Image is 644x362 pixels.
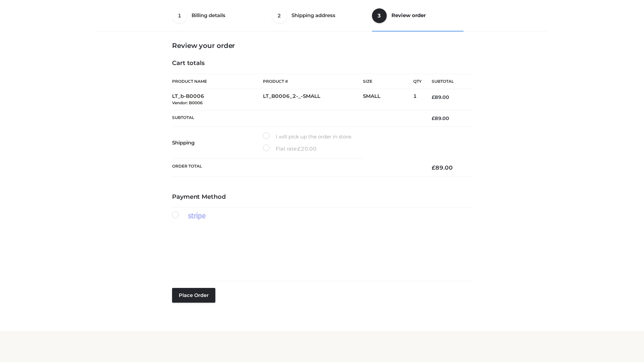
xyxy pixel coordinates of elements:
[413,89,422,110] td: 1
[171,227,471,270] iframe: Secure payment input frame
[172,193,472,201] h4: Payment Method
[432,115,435,121] span: £
[172,89,263,110] td: LT_b-B0006
[172,288,215,303] button: Place order
[422,74,472,89] th: Subtotal
[172,159,422,177] th: Order Total
[298,145,301,152] span: £
[432,94,435,100] span: £
[172,60,472,67] h4: Cart totals
[298,145,317,152] bdi: 20.00
[263,89,363,110] td: LT_B0006_2-_-SMALL
[172,74,263,89] th: Product Name
[413,74,422,89] th: Qty
[172,42,472,50] h3: Review your order
[363,89,413,110] td: SMALL
[263,132,352,141] label: I will pick up the order in store.
[432,164,453,171] bdi: 89.00
[432,115,449,121] bdi: 89.00
[432,164,435,171] span: £
[263,144,317,153] label: Flat rate:
[363,74,410,89] th: Size
[432,94,449,100] bdi: 89.00
[172,100,203,105] small: Vendor: B0006
[172,127,263,159] th: Shipping
[172,110,422,126] th: Subtotal
[263,74,363,89] th: Product #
